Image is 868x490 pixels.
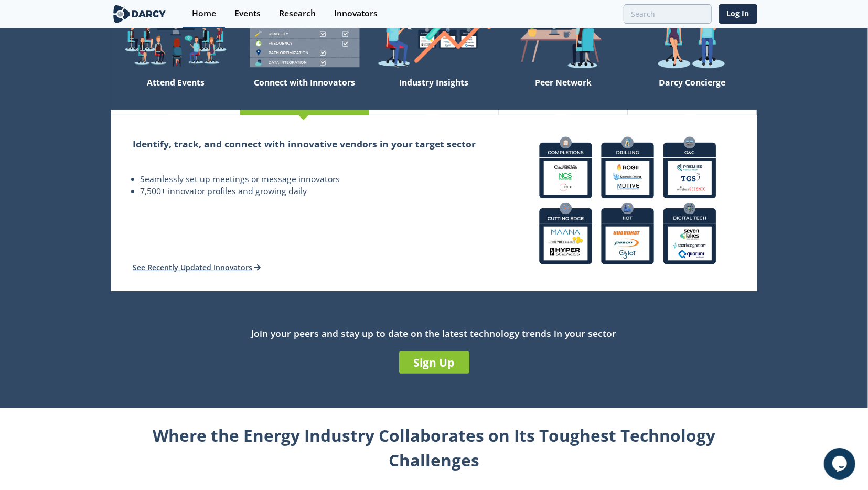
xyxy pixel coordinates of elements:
input: Advanced Search [624,4,712,24]
li: Seamlessly set up meetings or message innovators [141,173,477,186]
iframe: chat widget [824,448,858,480]
a: Sign Up [399,351,469,374]
div: Where the Energy Industry Collaborates on Its Toughest Technology Challenges [111,423,757,473]
li: 7,500+ innovator profiles and growing daily [141,185,477,198]
div: Research [279,9,316,18]
div: Peer Network [499,73,628,110]
img: connect-with-innovators-bd83fc158da14f96834d5193b73f77c6.png [531,128,725,273]
a: Log In [719,4,757,24]
div: Darcy Concierge [628,73,757,110]
div: Home [192,9,216,18]
div: Attend Events [111,73,240,110]
div: Connect with Innovators [240,73,369,110]
a: See Recently Updated Innovators [133,262,261,272]
div: Innovators [334,9,378,18]
div: Industry Insights [369,73,498,110]
div: Events [234,9,261,18]
img: logo-wide.svg [111,5,168,23]
h2: Identify, track, and connect with innovative vendors in your target sector [133,137,477,151]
